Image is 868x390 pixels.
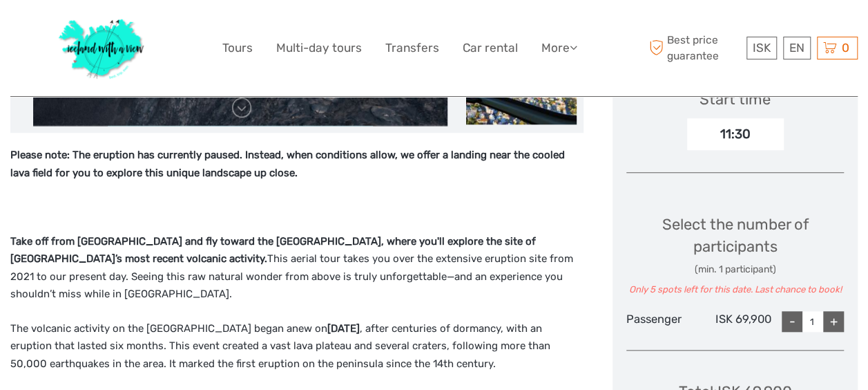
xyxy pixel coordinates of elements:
[782,311,802,332] div: -
[687,118,784,150] div: 11:30
[19,24,156,35] p: We're away right now. Please check back later!
[840,41,851,55] span: 0
[753,41,771,55] span: ISK
[646,32,743,63] span: Best price guarantee
[823,311,844,332] div: +
[222,38,253,58] a: Tours
[699,311,771,332] div: ISK 69,900
[10,149,565,179] strong: Please note: The eruption has currently paused. Instead, when conditions allow, we offer a landin...
[541,38,577,58] a: More
[626,284,844,297] div: Only 5 spots left for this date. Last chance to book!
[10,235,536,266] strong: Take off from [GEOGRAPHIC_DATA] and fly toward the [GEOGRAPHIC_DATA], where you'll explore the si...
[327,322,360,335] strong: [DATE]
[10,320,584,373] p: The volcanic activity on the [GEOGRAPHIC_DATA] began anew on , after centuries of dormancy, with ...
[783,37,811,59] div: EN
[52,10,153,86] img: 1077-ca632067-b948-436b-9c7a-efe9894e108b_logo_big.jpg
[463,38,518,58] a: Car rental
[385,38,439,58] a: Transfers
[626,311,699,332] div: Passenger
[276,38,362,58] a: Multi-day tours
[10,233,584,304] p: This aerial tour takes you over the extensive eruption site from 2021 to our present day. Seeing ...
[626,214,844,297] div: Select the number of participants
[159,21,175,38] button: Open LiveChat chat widget
[626,263,844,277] div: (min. 1 participant)
[700,89,771,110] div: Start time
